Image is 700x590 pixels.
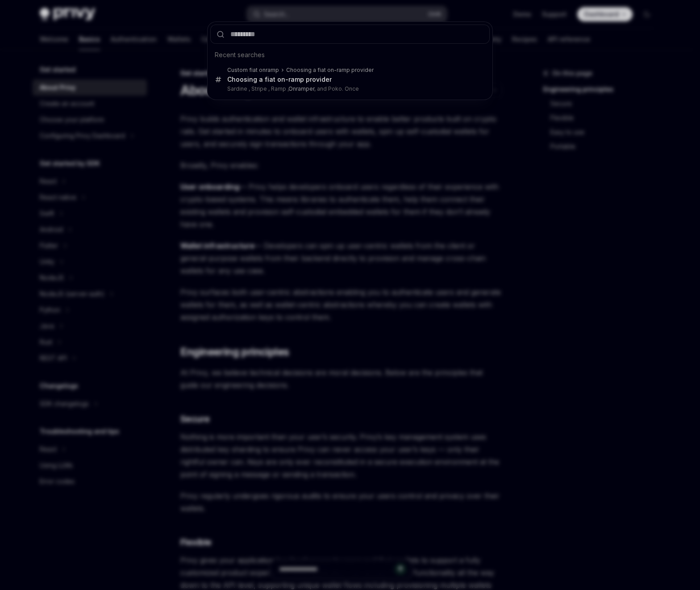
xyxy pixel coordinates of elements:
div: Choosing a fiat on-ramp provider [227,75,332,84]
div: Choosing a fiat on-ramp provider [286,67,374,74]
span: Recent searches [215,50,265,59]
b: Onramper [288,85,314,92]
div: Custom fiat onramp [227,67,279,74]
p: Sardine , Stripe , Ramp , , and Poko. Once [227,85,471,92]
